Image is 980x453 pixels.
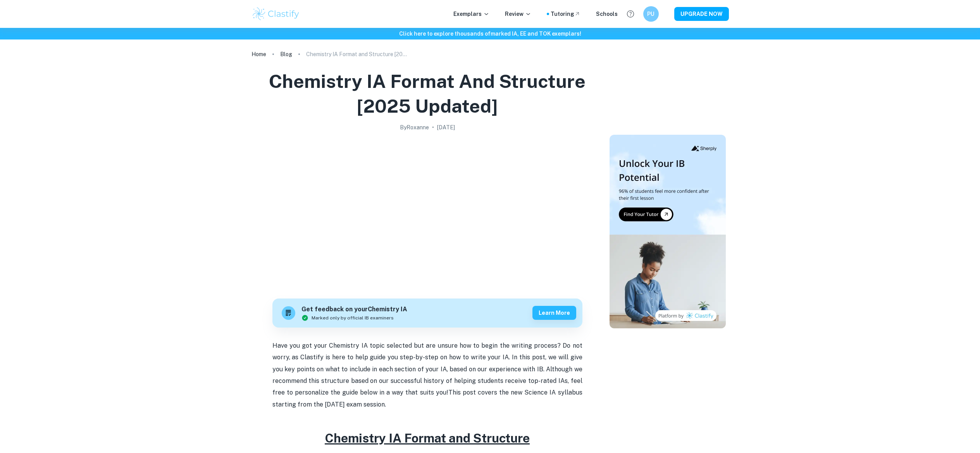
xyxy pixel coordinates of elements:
[306,50,407,58] p: Chemistry IA Format and Structure [2025 updated]
[272,389,584,408] span: This post covers the new Science IA syllabus starting from the [DATE] exam session.
[551,10,580,18] a: Tutoring
[400,123,429,132] h2: By Roxanne
[674,7,729,21] button: UPGRADE NOW
[437,123,455,132] h2: [DATE]
[272,340,582,410] p: Have you got your Chemistry IA topic selected but are unsure how to begin the writing process? Do...
[646,10,655,18] h6: PU
[251,49,266,60] a: Home
[272,135,582,290] img: Chemistry IA Format and Structure [2025 updated] cover image
[624,7,637,21] button: Help and Feedback
[312,314,394,321] span: Marked only by official IB examiners
[505,10,531,18] p: Review
[272,299,582,328] a: Get feedback on yourChemistry IAMarked only by official IB examinersLearn more
[610,135,726,328] img: Thumbnail
[280,49,292,60] a: Blog
[643,6,659,22] button: PU
[532,306,576,320] button: Learn more
[255,69,600,118] h1: Chemistry IA Format and Structure [2025 updated]
[325,431,530,445] u: Chemistry IA Format and Structure
[432,123,434,132] p: •
[453,10,489,18] p: Exemplars
[2,29,978,38] h6: Click here to explore thousands of marked IA, EE and TOK exemplars !
[596,10,618,18] a: Schools
[251,6,301,22] img: Clastify logo
[301,305,407,314] h6: Get feedback on your Chemistry IA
